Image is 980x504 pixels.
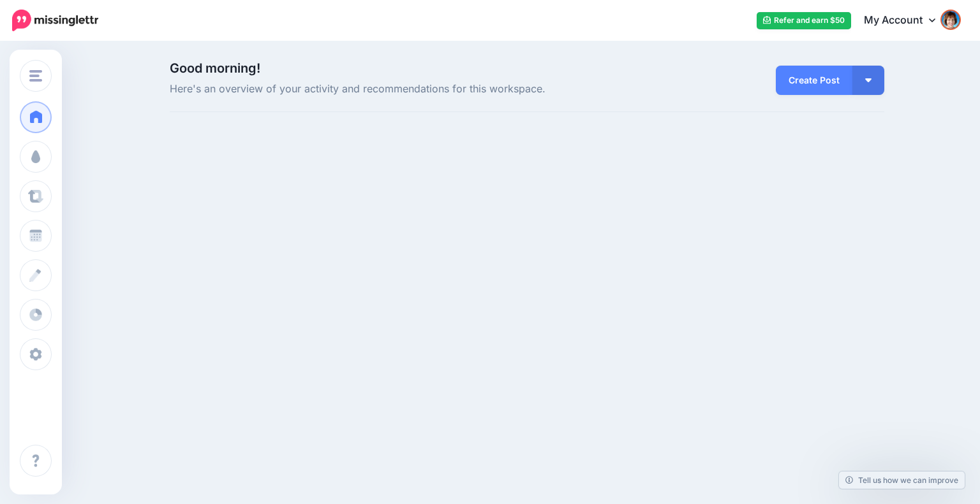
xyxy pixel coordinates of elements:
a: My Account [851,5,961,36]
a: Refer and earn $50 [757,12,851,29]
a: Tell us how we can improve [839,472,965,489]
img: menu.png [29,70,42,82]
a: Create Post [776,66,852,95]
img: arrow-down-white.png [865,78,872,82]
span: Good morning! [170,61,260,76]
span: Here's an overview of your activity and recommendations for this workspace. [170,81,640,97]
img: Missinglettr [12,10,98,31]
